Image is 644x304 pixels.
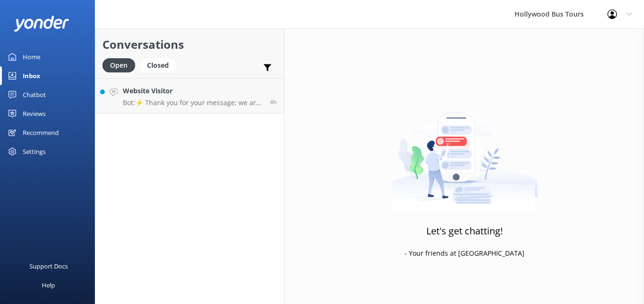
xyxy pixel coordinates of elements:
h3: Let's get chatting! [426,224,503,239]
img: artwork of a man stealing a conversation from at giant smartphone [391,93,538,211]
p: Bot: ⚡ Thank you for your message; we are connecting you to a team member who will be with you sh... [123,98,263,107]
div: Recommend [23,123,59,142]
div: Closed [140,58,176,72]
a: Website VisitorBot:⚡ Thank you for your message; we are connecting you to a team member who will ... [95,78,284,114]
p: - Your friends at [GEOGRAPHIC_DATA] [405,248,524,259]
div: Inbox [23,66,40,85]
div: Home [23,47,40,66]
div: Reviews [23,104,46,123]
h4: Website Visitor [123,86,263,96]
a: Open [102,60,140,70]
h2: Conversations [102,36,277,54]
div: Settings [23,142,46,161]
div: Help [42,276,55,295]
a: Closed [140,60,181,70]
div: Support Docs [29,257,68,276]
img: yonder-white-logo.png [14,16,69,31]
span: 04:32am 13-Aug-2025 (UTC -07:00) America/Tijuana [270,98,277,106]
div: Open [102,58,135,72]
div: Chatbot [23,85,46,104]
